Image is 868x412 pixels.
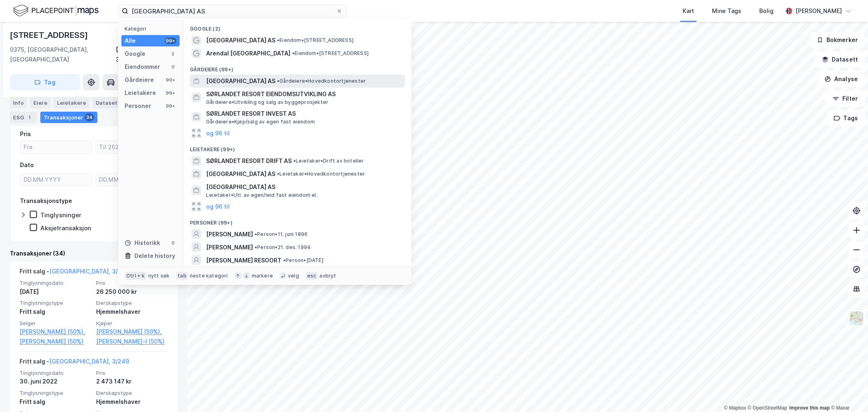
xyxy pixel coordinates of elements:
div: Pris [20,129,31,139]
div: Mine Tags [712,6,741,16]
div: 99+ [165,37,176,44]
div: Gårdeiere [125,75,154,85]
div: [STREET_ADDRESS] [10,29,90,42]
span: Selger [20,320,91,327]
span: • [283,257,286,263]
div: 99+ [165,103,176,109]
button: Filter [826,90,865,107]
div: 99+ [165,77,176,83]
span: Eiendom • [STREET_ADDRESS] [277,37,354,44]
div: 30. juni 2022 [20,377,91,386]
div: Ctrl + k [125,272,147,280]
div: tab [176,272,188,280]
div: Fritt salg [20,307,91,317]
div: 99+ [165,90,176,96]
div: Fritt salg [20,397,91,407]
div: 34 [85,113,94,121]
span: • [277,37,279,43]
div: Google [125,49,145,59]
span: SØRLANDET RESORT INVEST AS [206,109,402,119]
span: Tinglysningstype [20,390,91,397]
div: avbryt [319,273,336,279]
div: Kontrollprogram for chat [827,373,868,412]
span: Kjøper [96,320,168,327]
span: Person • 21. des. 1994 [255,244,311,251]
iframe: Chat Widget [827,373,868,412]
div: nytt søk [148,273,170,279]
div: Transaksjoner [40,112,97,123]
span: Leietaker • Hovedkontortjenester [277,171,365,177]
div: Eiendommer [125,62,160,72]
span: Tinglysningstype [20,300,91,306]
div: Info [10,97,27,108]
div: Delete history [134,251,175,261]
div: Fritt salg - [20,357,129,370]
div: Transaksjoner (34) [10,249,178,258]
input: Til 26250000 [96,141,167,153]
span: [PERSON_NAME] [206,242,253,252]
span: Gårdeiere • Hovedkontortjenester [277,78,366,84]
div: 1 [26,113,34,121]
a: [PERSON_NAME] (50%), [96,327,168,337]
div: ESG [10,112,37,123]
button: Analyse [817,71,865,87]
div: Eiere [30,97,51,108]
div: Alle [125,36,136,46]
span: Arendal [GEOGRAPHIC_DATA] [206,48,290,58]
a: Improve this map [789,405,830,411]
div: Leietakere [54,97,89,108]
a: [GEOGRAPHIC_DATA], 3/249 [49,268,129,275]
span: Leietaker • Utl. av egen/leid fast eiendom el. [206,192,318,198]
div: velg [288,273,299,279]
img: Z [849,311,864,326]
div: Fritt salg - [20,267,129,280]
div: Transaksjonstype [20,196,72,206]
button: Datasett [815,51,865,68]
div: Personer (99+) [183,213,411,228]
div: [GEOGRAPHIC_DATA], 3/249 [116,45,178,64]
button: og 96 til [206,128,230,138]
span: Gårdeiere • Utvikling og salg av byggeprosjekter [206,99,328,106]
span: Gårdeiere • Kjøp/salg av egen fast eiendom [206,119,315,125]
span: [GEOGRAPHIC_DATA] AS [206,35,275,45]
span: Tinglysningsdato [20,280,91,286]
div: [DATE] [20,287,91,297]
span: Eierskapstype [96,300,168,306]
span: SØRLANDET RESORT DRIFT AS [206,156,292,166]
a: [PERSON_NAME]-l (50%) [96,337,168,346]
div: Bolig [759,6,774,16]
div: Leietakere (99+) [183,140,411,154]
div: 0375, [GEOGRAPHIC_DATA], [GEOGRAPHIC_DATA] [10,45,116,64]
span: • [293,158,296,164]
a: [PERSON_NAME] (50%) [20,337,91,346]
span: Tinglysningsdato [20,370,91,377]
span: Pris [96,370,168,377]
div: markere [252,273,273,279]
div: Aksjetransaksjon [40,224,91,232]
span: Person • 11. juni 1896 [255,231,308,238]
div: [PERSON_NAME] [795,6,842,16]
div: 2 473 147 kr [96,377,168,386]
input: Søk på adresse, matrikkel, gårdeiere, leietakere eller personer [128,5,336,17]
button: Bokmerker [810,32,865,48]
div: Hjemmelshaver [96,397,168,407]
div: Tinglysninger [40,211,81,219]
span: Person • [DATE] [283,257,323,264]
img: logo.f888ab2527a4732fd821a326f86c7f29.svg [13,4,99,18]
a: Mapbox [724,405,746,411]
button: og 96 til [206,202,230,212]
div: esc [305,272,318,280]
div: 0 [170,64,176,70]
div: Google (2) [183,19,411,34]
span: • [277,171,279,177]
span: Leietaker • Drift av hoteller [293,158,364,164]
button: Tags [827,110,865,126]
div: Historikk [125,238,160,248]
input: DD.MM.YYYY [96,174,167,186]
div: 0 [170,240,176,246]
span: Eiendom • [STREET_ADDRESS] [292,50,369,57]
button: Tag [10,74,80,90]
a: OpenStreetMap [748,405,787,411]
div: Dato [20,160,34,170]
a: [GEOGRAPHIC_DATA], 3/249 [49,358,129,365]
